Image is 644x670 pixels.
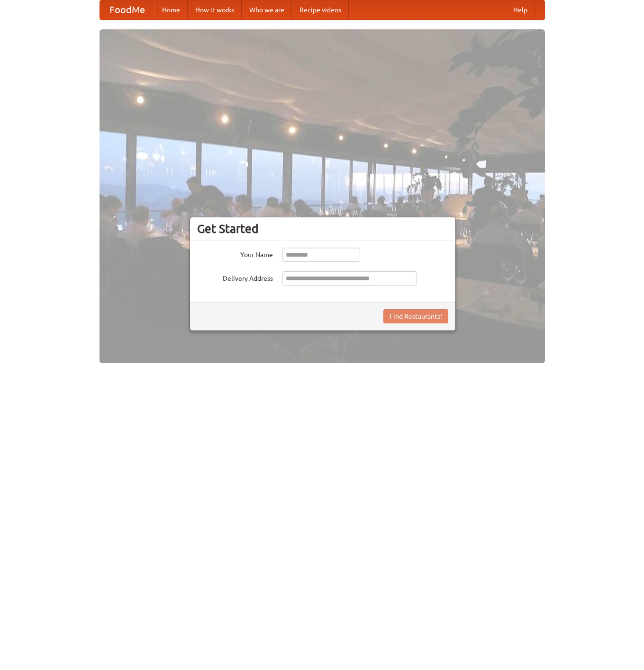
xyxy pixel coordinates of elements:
[197,248,273,259] label: Your Name
[506,0,535,19] a: Help
[292,0,349,19] a: Recipe videos
[197,222,448,236] h3: Get Started
[188,0,242,19] a: How it works
[154,0,188,19] a: Home
[383,309,448,323] button: Find Restaurants!
[100,0,154,19] a: FoodMe
[197,271,273,283] label: Delivery Address
[242,0,292,19] a: Who we are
